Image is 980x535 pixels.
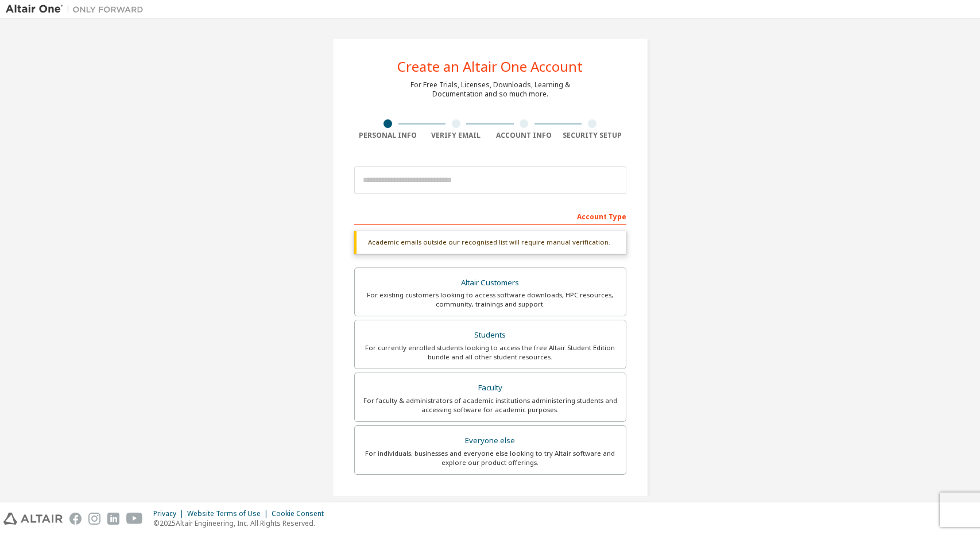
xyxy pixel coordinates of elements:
div: For currently enrolled students looking to access the free Altair Student Edition bundle and all ... [362,343,619,362]
div: For Free Trials, Licenses, Downloads, Learning & Documentation and so much more. [410,80,570,99]
div: Cookie Consent [272,509,331,518]
img: altair_logo.svg [3,513,63,525]
img: Altair One [6,3,149,15]
div: Altair Customers [362,275,619,291]
div: Website Terms of Use [187,509,272,518]
p: © 2025 Altair Engineering, Inc. All Rights Reserved. [153,518,331,528]
div: Security Setup [558,131,626,140]
div: Faculty [362,380,619,396]
div: Everyone else [362,433,619,449]
div: Account Info [490,131,559,140]
div: Create an Altair One Account [397,60,583,73]
div: For individuals, businesses and everyone else looking to try Altair software and explore our prod... [362,449,619,467]
div: Account Type [354,207,626,225]
div: For existing customers looking to access software downloads, HPC resources, community, trainings ... [362,290,619,309]
img: linkedin.svg [107,513,119,525]
img: youtube.svg [126,513,143,525]
div: For faculty & administrators of academic institutions administering students and accessing softwa... [362,396,619,414]
img: facebook.svg [69,513,82,525]
img: instagram.svg [88,513,100,525]
div: Academic emails outside our recognised list will require manual verification. [354,231,626,254]
div: Personal Info [354,131,423,140]
div: Verify Email [422,131,490,140]
div: Privacy [153,509,187,518]
div: Your Profile [354,492,626,510]
div: Students [362,327,619,343]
